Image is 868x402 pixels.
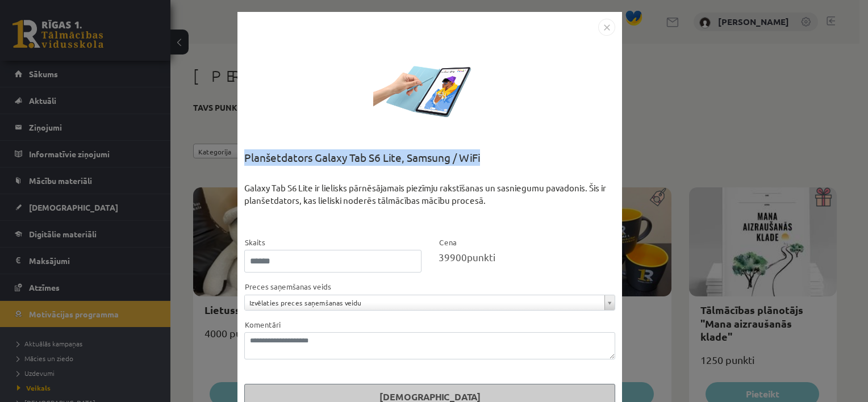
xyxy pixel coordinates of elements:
a: Close [598,20,615,31]
div: punkti [439,250,616,265]
span: Izvēlaties preces saņemšanas veidu [249,295,600,310]
label: Preces saņemšanas veids [244,281,331,292]
a: Izvēlaties preces saņemšanas veidu [245,295,615,310]
img: motivation-modal-close-c4c6120e38224f4335eb81b515c8231475e344d61debffcd306e703161bf1fac.png [598,19,615,36]
label: Cena [439,237,457,248]
span: 39900 [439,251,467,263]
label: Komentāri [244,319,281,330]
div: Galaxy Tab S6 Lite ir lielisks pārnēsājamais piezīmju rakstīšanas un sasniegumu pavadonis. Šis ir... [244,182,615,236]
label: Skaits [244,237,265,248]
div: Planšetdators Galaxy Tab S6 Lite, Samsung / WiFi [244,149,615,182]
